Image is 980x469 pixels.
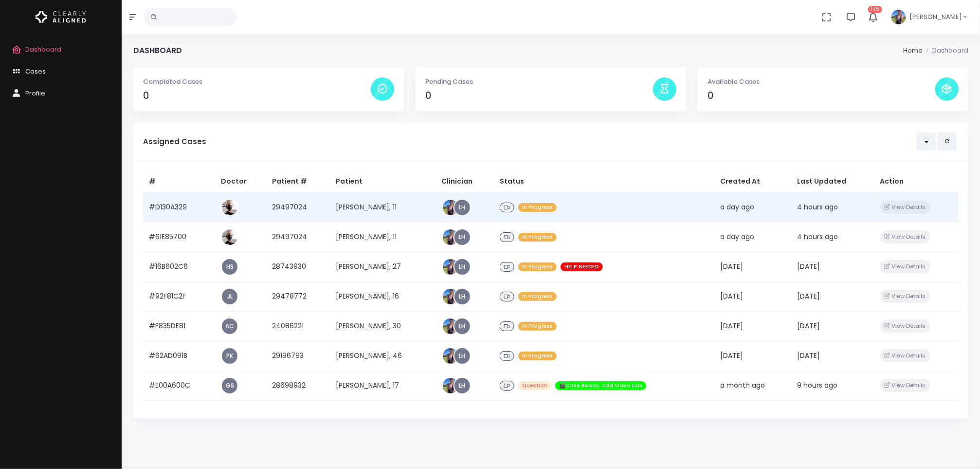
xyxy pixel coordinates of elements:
[454,200,470,215] a: LH
[330,341,436,371] td: [PERSON_NAME], 46
[518,203,557,212] span: In Progress
[330,222,436,252] td: [PERSON_NAME], 11
[880,379,930,392] button: View Details
[797,291,820,301] span: [DATE]
[143,170,215,193] th: #
[708,90,935,101] h4: 0
[143,90,371,101] h4: 0
[133,46,182,55] h4: Dashboard
[143,222,215,252] td: #61E85700
[36,7,86,27] img: Logo Horizontal
[266,311,330,341] td: 24086221
[791,170,874,193] th: Last Updated
[143,371,215,400] td: #E00A600C
[518,352,557,361] span: In Progress
[797,380,837,390] span: 9 hours ago
[880,290,930,303] button: View Details
[797,262,820,271] span: [DATE]
[708,77,935,87] p: Available Cases
[797,232,838,242] span: 4 hours ago
[720,202,754,212] span: a day ago
[555,381,646,391] span: 🎬Case Ready. Add Video Link
[266,252,330,281] td: 28743930
[425,77,653,87] p: Pending Cases
[923,46,968,56] li: Dashboard
[436,170,494,193] th: Clinician
[330,170,436,193] th: Patient
[25,89,45,98] span: Profile
[890,8,907,26] img: Header Avatar
[518,322,557,331] span: In Progress
[266,341,330,371] td: 29196793
[25,45,61,54] span: Dashboard
[868,6,882,13] span: 175
[330,192,436,222] td: [PERSON_NAME], 11
[880,201,930,214] button: View Details
[494,170,714,193] th: Status
[222,289,237,304] a: JL
[143,311,215,341] td: #F835DE81
[880,319,930,333] button: View Details
[143,192,215,222] td: #D130A329
[720,351,743,360] span: [DATE]
[797,202,838,212] span: 4 hours ago
[720,321,743,331] span: [DATE]
[880,260,930,273] button: View Details
[518,263,557,272] span: In Progress
[454,229,470,245] a: LH
[454,378,470,394] a: LH
[454,289,470,304] a: LH
[330,311,436,341] td: [PERSON_NAME], 30
[266,192,330,222] td: 29497024
[880,349,930,362] button: View Details
[880,230,930,244] button: View Details
[222,348,237,364] a: PK
[874,170,959,193] th: Action
[266,371,330,400] td: 28698932
[330,371,436,400] td: [PERSON_NAME], 17
[518,292,557,301] span: In Progress
[720,380,765,390] span: a month ago
[215,170,266,193] th: Doctor
[903,46,923,56] li: Home
[266,281,330,311] td: 29478772
[143,252,215,281] td: #16B602C6
[143,281,215,311] td: #92F81C2F
[25,67,46,76] span: Cases
[222,378,237,394] a: GS
[266,170,330,193] th: Patient #
[720,232,754,242] span: a day ago
[714,170,791,193] th: Created At
[720,262,743,271] span: [DATE]
[909,12,962,22] span: [PERSON_NAME]
[561,263,603,272] span: HELP NEEDED
[143,77,371,87] p: Completed Cases
[222,259,237,275] a: HS
[797,351,820,360] span: [DATE]
[797,321,820,331] span: [DATE]
[454,348,470,364] a: LH
[330,252,436,281] td: [PERSON_NAME], 27
[454,259,470,275] a: LH
[425,90,653,101] h4: 0
[143,341,215,371] td: #62AD091B
[266,222,330,252] td: 29497024
[454,319,470,334] a: LH
[518,381,551,391] span: Question
[222,319,237,334] a: AC
[518,233,557,242] span: In Progress
[143,137,917,146] h5: Assigned Cases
